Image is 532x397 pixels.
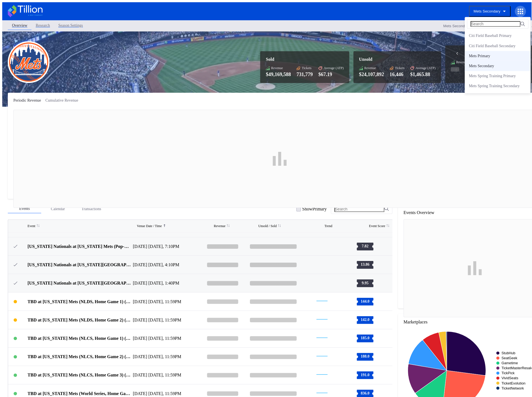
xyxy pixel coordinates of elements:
[467,34,510,38] div: Citi Field Baseball Primary
[467,84,518,88] div: Mets Spring Training Secondary
[467,54,489,58] div: Mets Primary
[467,64,493,68] div: Mets Secondary
[467,74,514,78] div: Mets Spring Training Primary
[467,44,514,48] div: Citi Field Baseball Secondary
[469,21,519,27] input: Search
